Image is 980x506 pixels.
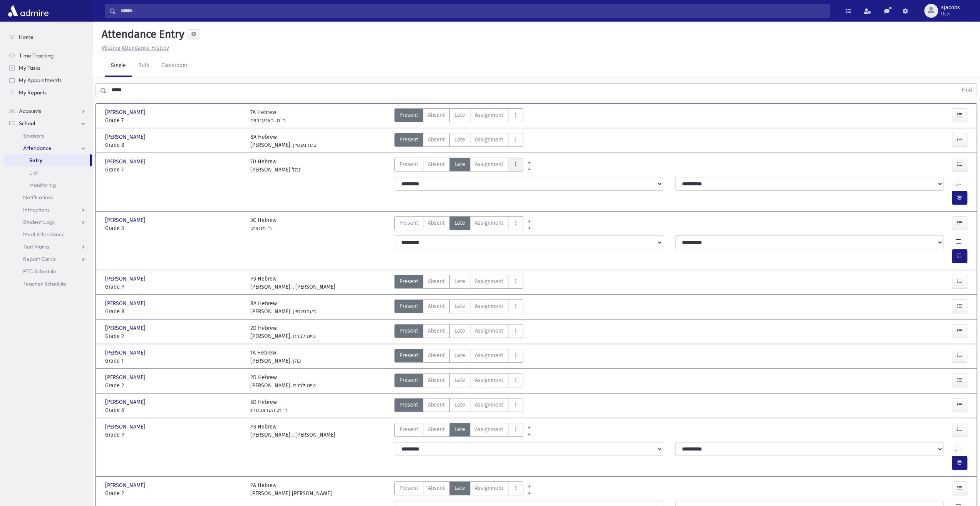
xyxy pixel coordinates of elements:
span: Late [454,136,465,144]
div: P3 Hebrew [PERSON_NAME].י. [PERSON_NAME] [250,423,335,439]
span: Test Marks [23,243,49,250]
span: Student Logs [23,219,55,225]
div: AttTypes [394,324,523,340]
span: Present [399,484,418,492]
span: Present [399,401,418,409]
a: Meal Attendance [3,228,92,240]
span: Notifications [23,194,54,201]
span: Home [19,34,34,40]
span: Late [454,277,465,286]
span: Present [399,425,418,434]
span: Present [399,136,418,144]
span: Assignment [475,136,503,144]
span: Assignment [475,302,503,310]
div: AttTypes [394,133,523,149]
a: Home [3,31,92,43]
a: Teacher Schedule [3,277,92,290]
span: Grade 8 [105,141,243,149]
span: Assignment [475,327,503,335]
span: Assignment [475,111,503,119]
span: School [19,120,35,127]
div: 5D Hebrew ר' מ. הערצבערג [250,398,288,414]
span: Assignment [475,351,503,360]
div: AttTypes [394,158,523,174]
a: Infractions [3,203,92,216]
span: My Reports [19,89,47,96]
span: Grade P [105,431,243,439]
div: AttTypes [394,423,523,439]
span: Assignment [475,160,503,168]
a: Students [3,129,92,142]
span: Absent [428,219,445,227]
span: Report Cards [23,256,56,262]
div: 2A Hebrew [PERSON_NAME] [PERSON_NAME] [250,481,332,498]
div: AttTypes [394,373,523,390]
span: Present [399,376,418,384]
span: Assignment [475,277,503,286]
div: AttTypes [394,481,523,498]
div: AttTypes [394,349,523,365]
span: Absent [428,277,445,286]
a: My Appointments [3,74,92,86]
span: sjacobs [941,5,960,11]
span: Grade 2 [105,382,243,390]
span: Absent [428,401,445,409]
a: Missing Attendance History [99,45,169,51]
a: Report Cards [3,253,92,265]
span: User [941,11,960,17]
a: Test Marks [3,240,92,253]
span: Assignment [475,219,503,227]
span: List [29,169,38,176]
a: My Tasks [3,62,92,74]
h5: Attendance Entry [99,28,184,41]
button: Find [957,84,977,97]
div: P3 Hebrew [PERSON_NAME].י. [PERSON_NAME] [250,275,335,291]
span: Late [454,425,465,434]
span: Students [23,132,44,139]
a: Time Tracking [3,49,92,62]
span: My Tasks [19,64,40,71]
a: Bulk [132,55,155,77]
span: [PERSON_NAME] [105,349,147,357]
span: [PERSON_NAME] [105,216,147,224]
span: [PERSON_NAME] [105,324,147,332]
span: Late [454,111,465,119]
a: PTC Schedule [3,265,92,277]
img: AdmirePro [6,3,50,18]
div: 2D Hebrew [PERSON_NAME]. טייטילבוים [250,373,316,390]
span: [PERSON_NAME] [105,133,147,141]
a: Classroom [155,55,193,77]
span: [PERSON_NAME] [105,158,147,166]
div: AttTypes [394,108,523,124]
span: PTC Schedule [23,268,56,275]
span: Meal Attendance [23,231,65,238]
div: AttTypes [394,299,523,316]
span: [PERSON_NAME] [105,481,147,489]
span: Grade P [105,283,243,291]
a: List [3,166,92,179]
div: 8A Hebrew [PERSON_NAME]. בערנשטיין [250,133,316,149]
a: Single [105,55,132,77]
span: Grade 1 [105,357,243,365]
span: Late [454,376,465,384]
span: Absent [428,302,445,310]
a: Accounts [3,105,92,117]
span: My Appointments [19,77,62,84]
span: Absent [428,136,445,144]
span: Late [454,219,465,227]
a: Notifications [3,191,92,203]
span: Present [399,327,418,335]
span: Grade 8 [105,308,243,316]
a: School [3,117,92,129]
div: 3C Hebrew ר' מונציק [250,216,276,232]
span: Attendance [23,145,52,151]
span: Absent [428,425,445,434]
span: [PERSON_NAME] [105,299,147,308]
a: Monitoring [3,179,92,191]
span: [PERSON_NAME] [105,108,147,116]
span: Teacher Schedule [23,280,66,287]
span: Late [454,160,465,168]
a: My Reports [3,86,92,99]
span: Late [454,484,465,492]
div: 8A Hebrew [PERSON_NAME]. בערנשטיין [250,299,316,316]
